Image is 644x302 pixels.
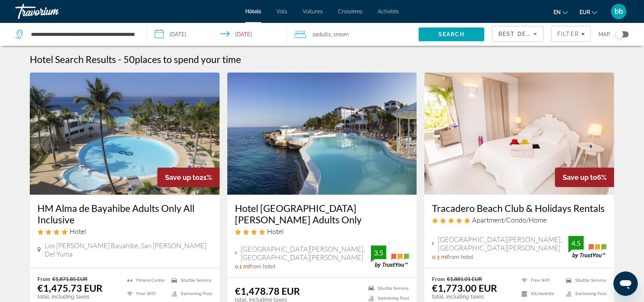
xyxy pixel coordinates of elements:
[472,216,547,224] span: Apartment/Condo/Home
[123,276,168,285] li: Fitness Center
[235,263,249,270] span: 0.1 mi
[338,8,362,15] a: Croisières
[579,9,590,15] font: EUR
[331,29,349,40] span: , 1
[313,29,331,40] span: 2
[553,6,568,18] button: Changer de langue
[336,31,349,37] span: Room
[498,31,538,37] span: Best Deals
[432,202,607,214] a: Tracadero Beach Club & Holidays Rentals
[37,282,102,294] ins: €1,475.73 EUR
[303,8,323,15] a: Voitures
[563,173,597,181] span: Save up to
[241,245,371,262] span: [GEOGRAPHIC_DATA][PERSON_NAME], [GEOGRAPHIC_DATA][PERSON_NAME]
[165,173,199,181] span: Save up to
[277,8,287,15] a: Vols
[562,289,607,299] li: Swimming Pool
[579,6,597,18] button: Changer de devise
[37,294,113,300] p: total, including taxes
[438,235,568,252] span: [GEOGRAPHIC_DATA][PERSON_NAME], [GEOGRAPHIC_DATA][PERSON_NAME]
[118,53,121,65] span: -
[365,285,409,292] li: Shuttle Service
[135,53,241,65] span: places to spend your time
[555,168,614,187] div: 6%
[447,276,482,282] del: €1,881.01 EUR
[245,8,261,15] a: Hôtels
[147,23,286,46] button: Select check in and out date
[70,227,86,236] span: Hotel
[424,73,614,195] img: Tracadero Beach Club & Holidays Rentals
[371,245,409,268] img: TrustYou guest rating badge
[235,202,409,225] a: Hotel [GEOGRAPHIC_DATA][PERSON_NAME] Adults Only
[518,276,562,285] li: Free WiFi
[378,8,399,15] a: Activités
[30,29,135,40] input: Search hotel destination
[419,27,485,41] button: Search
[432,276,445,282] span: From
[365,296,409,302] li: Swimming Pool
[287,23,419,46] button: Travelers: 2 adults, 0 children
[227,73,417,195] img: Hotel HM Alma de Bayahibe Adults Only
[123,289,168,299] li: Free WiFi
[235,227,409,236] div: 4 star Hotel
[249,263,275,270] span: from hotel
[432,294,507,300] p: total, including taxes
[432,282,497,294] ins: €1,773.00 EUR
[557,31,579,37] span: Filter
[498,29,537,39] mat-select: Sort by
[15,2,92,21] a: Travorium
[30,53,116,65] h1: Hotel Search Results
[37,276,50,282] span: From
[168,276,212,285] li: Shuttle Service
[568,236,607,258] img: TrustYou guest rating badge
[518,289,562,299] li: Kitchenette
[168,289,212,299] li: Swimming Pool
[610,31,629,38] button: Toggle map
[568,239,584,248] div: 4.5
[123,53,241,65] h2: 50
[447,254,473,260] span: from hotel
[235,285,300,297] ins: €1,478.78 EUR
[553,9,561,15] font: en
[45,241,212,258] span: Los [PERSON_NAME] Bayahibe, San [PERSON_NAME] Del Yuma
[267,227,283,236] span: Hotel
[613,271,638,296] iframe: Bouton de lancement de la fenêtre de messagerie
[609,3,629,19] button: Menu utilisateur
[157,168,220,187] div: 21%
[37,227,212,236] div: 4 star Hotel
[432,216,607,224] div: 5 star Apartment
[439,31,464,37] span: Search
[30,73,220,195] img: HM Alma de Bayahibe Adults Only All Inclusive
[316,31,331,37] span: Adults
[371,248,386,257] div: 3.5
[562,276,607,285] li: Shuttle Service
[432,254,447,260] span: 0.3 mi
[615,7,623,15] font: bb
[52,276,87,282] del: €1,871.85 EUR
[551,26,591,42] button: Filters
[37,202,212,225] a: HM Alma de Bayahibe Adults Only All Inclusive
[599,29,610,40] span: Map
